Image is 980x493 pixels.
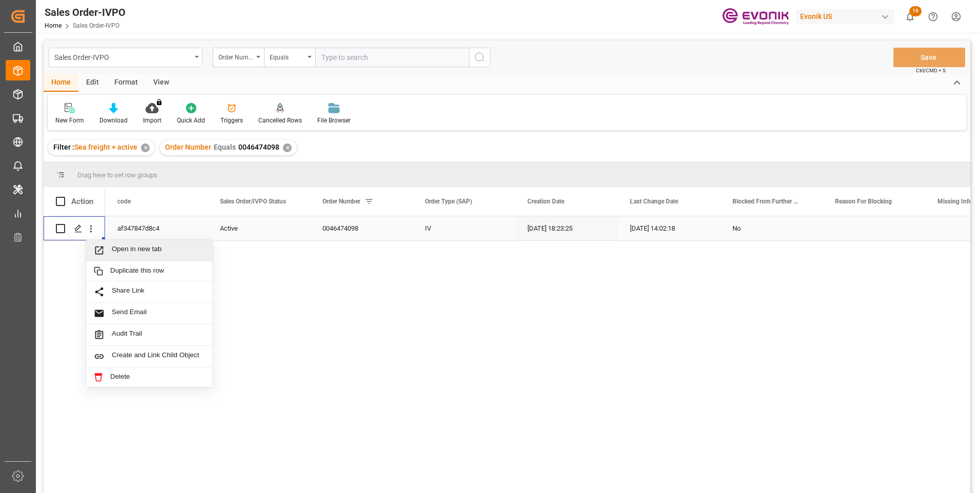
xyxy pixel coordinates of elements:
button: show 18 new notifications [899,5,922,28]
span: Creation Date [527,198,564,205]
span: code [117,198,131,205]
span: Ctrl/CMD + S [916,67,946,74]
div: File Browser [317,116,351,125]
div: Order Number [218,50,253,62]
button: Evonik US [796,7,899,26]
div: Edit [78,74,107,92]
span: Sea freight + active [74,143,137,151]
div: Press SPACE to select this row. [44,216,105,241]
span: Blocked From Further Processing [732,198,801,205]
span: Order Number [165,143,211,151]
img: Evonik-brand-mark-Deep-Purple-RGB.jpeg_1700498283.jpeg [722,8,789,26]
span: Order Type (SAP) [425,198,472,205]
div: af347847d8c4 [105,216,208,240]
div: Home [44,74,78,92]
span: Sales Order/IVPO Status [220,198,286,205]
span: 0046474098 [238,143,279,151]
div: Equals [270,50,304,62]
button: open menu [213,48,264,67]
input: Type to search [315,48,469,67]
div: Action [71,197,93,206]
span: Last Change Date [630,198,678,205]
div: Evonik US [796,9,894,24]
span: Filter : [53,143,74,151]
div: Sales Order-IVPO [54,50,191,63]
span: Equals [214,143,236,151]
div: IV [413,216,515,240]
span: 18 [909,6,922,16]
div: Sales Order-IVPO [45,5,126,20]
span: Drag here to set row groups [77,171,157,179]
div: ✕ [283,143,292,152]
button: open menu [264,48,315,67]
div: ✕ [141,143,150,152]
span: Reason For Blocking [835,198,892,205]
button: search button [469,48,491,67]
div: Format [107,74,146,92]
div: View [146,74,177,92]
button: Help Center [922,5,945,28]
span: Order Number [322,198,360,205]
div: Download [99,116,128,125]
div: New Form [55,116,84,125]
div: Cancelled Rows [258,116,302,125]
div: Triggers [220,116,243,125]
div: Active [220,217,298,240]
a: Home [45,22,62,29]
button: Save [893,48,965,67]
div: 0046474098 [310,216,413,240]
div: Quick Add [177,116,205,125]
div: No [732,217,810,240]
div: [DATE] 14:02:18 [618,216,720,240]
div: [DATE] 18:23:25 [515,216,618,240]
button: open menu [49,48,202,67]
